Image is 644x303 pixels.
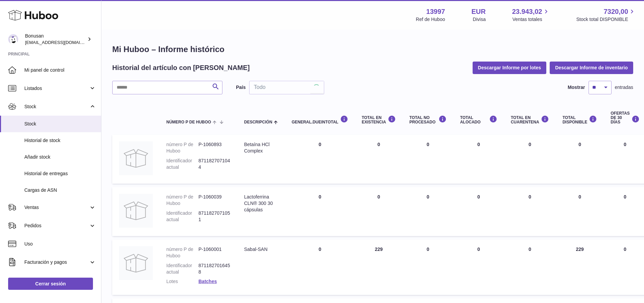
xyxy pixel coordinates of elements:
dt: Lotes [166,278,198,285]
span: 0 [529,194,531,200]
span: Stock [24,103,89,110]
span: Facturación y pagos [24,259,89,265]
td: 0 [453,135,504,184]
span: Añadir stock [24,154,96,160]
td: 0 [453,187,504,236]
span: 0 [529,247,531,252]
span: Historial de entregas [24,170,96,177]
div: Divisa [473,16,486,23]
div: Total ALOCADO [460,115,497,124]
label: Mostrar [568,84,585,91]
td: 0 [285,135,355,184]
td: 0 [355,135,403,184]
div: Betaína HCl Complex [244,141,278,154]
div: Lactoferrina CLN® 300 30 cápsulas [244,194,278,213]
span: 0 [529,142,531,147]
span: entradas [615,84,633,91]
td: 0 [556,135,604,184]
span: Stock [24,121,96,127]
span: Ventas totales [512,16,550,23]
td: 0 [556,187,604,236]
h2: Historial del artículo con [PERSON_NAME] [112,63,250,72]
div: Bonusan [25,33,86,46]
strong: EUR [471,7,485,16]
td: 0 [285,239,355,295]
div: Total en EXISTENCIA [362,115,396,124]
span: número P de Huboo [166,120,211,124]
span: Uso [24,241,96,247]
div: Total en CUARENTENA [511,115,549,124]
img: product image [119,141,153,175]
td: 0 [403,239,453,295]
td: 0 [355,187,403,236]
dd: P-1060039 [198,194,231,207]
img: info@bonusan.es [8,34,18,44]
dd: P-1060001 [198,246,231,259]
h1: Mi Huboo – Informe histórico [112,44,633,55]
dd: P-1060893 [198,141,231,154]
span: Pedidos [24,223,89,229]
dd: 8711827016458 [198,262,231,275]
button: Descargar Informe de inventario [550,62,633,74]
dd: 8711827071051 [198,210,231,223]
span: Mi panel de control [24,67,96,73]
td: 0 [285,187,355,236]
span: Descripción [244,120,272,124]
dt: Identificador actual [166,158,198,170]
span: Historial de stock [24,137,96,144]
td: 0 [453,239,504,295]
a: 7320,00 Stock total DISPONIBLE [576,7,636,23]
td: 0 [403,135,453,184]
span: Ventas [24,204,89,211]
dt: Identificador actual [166,262,198,275]
a: Cerrar sesión [8,278,93,290]
td: 229 [355,239,403,295]
div: Total DISPONIBLE [563,115,597,124]
div: general.dueInTotal [292,115,348,124]
div: Ref de Huboo [416,16,445,23]
td: 0 [403,187,453,236]
span: 7320,00 [604,7,628,16]
div: OFERTAS DE 30 DÍAS [611,111,639,125]
strong: 13997 [426,7,445,16]
button: Descargar Informe por lotes [473,62,547,74]
div: Total NO PROCESADO [409,115,447,124]
label: País [236,84,246,91]
dt: número P de Huboo [166,194,198,207]
span: Cargas de ASN [24,187,96,193]
a: 23.943,02 Ventas totales [512,7,550,23]
div: Sabal-SAN [244,246,278,253]
img: product image [119,246,153,280]
dt: número P de Huboo [166,141,198,154]
span: Stock total DISPONIBLE [576,16,636,23]
span: [EMAIL_ADDRESS][DOMAIN_NAME] [25,40,99,45]
span: 23.943,02 [512,7,542,16]
dd: 8711827071044 [198,158,231,170]
img: product image [119,194,153,228]
dt: número P de Huboo [166,246,198,259]
td: 229 [556,239,604,295]
span: Listados [24,85,89,92]
dt: Identificador actual [166,210,198,223]
a: Batches [198,279,217,284]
